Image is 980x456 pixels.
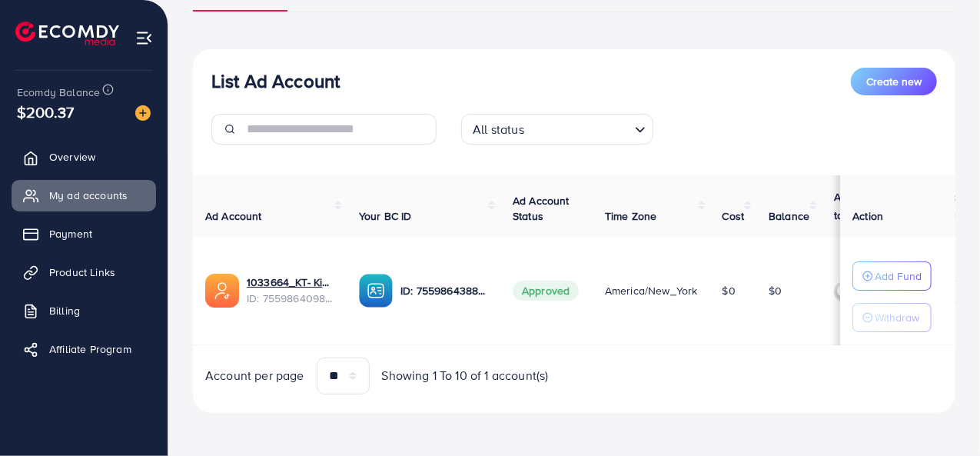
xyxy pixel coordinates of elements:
[12,218,156,249] a: Payment
[12,180,156,211] a: My ad accounts
[49,265,115,280] span: Product Links
[12,295,156,326] a: Billing
[205,274,239,308] img: ic-ads-acc.e4c84228.svg
[211,70,340,92] h3: List Ad Account
[915,387,968,444] iframe: Chat
[400,281,488,300] p: ID: 7559864388467916807
[461,114,653,145] div: Search for option
[49,149,95,165] span: Overview
[769,208,809,224] span: Balance
[17,101,74,123] span: $200.37
[247,275,334,306] div: <span class='underline'>1033664_KT- Kin Treasures_1760168239079</span></br>7559864098408644626
[205,367,304,384] span: Account per page
[529,115,629,141] input: Search for option
[359,208,412,224] span: Your BC ID
[12,334,156,364] a: Affiliate Program
[769,283,782,298] span: $0
[49,341,131,357] span: Affiliate Program
[875,267,922,285] p: Add Fund
[470,118,527,141] span: All status
[605,283,698,298] span: America/New_York
[359,274,393,308] img: ic-ba-acc.ded83a64.svg
[852,261,932,291] button: Add Fund
[866,74,922,89] span: Create new
[852,303,932,332] button: Withdraw
[513,281,579,301] span: Approved
[875,308,919,327] p: Withdraw
[851,68,937,95] button: Create new
[605,208,656,224] span: Time Zone
[513,193,570,224] span: Ad Account Status
[49,226,92,241] span: Payment
[12,141,156,172] a: Overview
[49,303,80,318] span: Billing
[723,208,745,224] span: Cost
[247,275,334,290] a: 1033664_KT- Kin Treasures_1760168239079
[49,188,128,203] span: My ad accounts
[15,22,119,45] img: logo
[135,29,153,47] img: menu
[12,257,156,288] a: Product Links
[852,208,883,224] span: Action
[723,283,736,298] span: $0
[17,85,100,100] span: Ecomdy Balance
[247,291,334,306] span: ID: 7559864098408644626
[382,367,549,384] span: Showing 1 To 10 of 1 account(s)
[205,208,262,224] span: Ad Account
[135,105,151,121] img: image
